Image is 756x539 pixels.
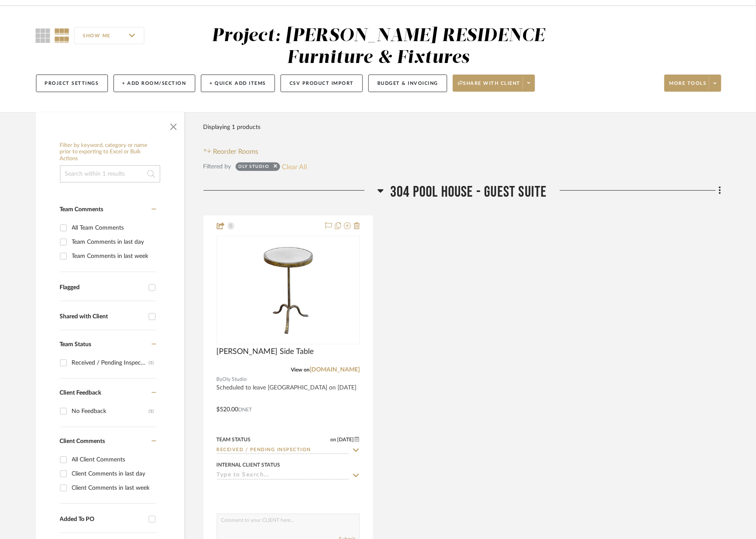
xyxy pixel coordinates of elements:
[291,367,310,372] span: View on
[217,236,359,344] div: 0
[60,165,160,183] input: Search within 1 results
[390,183,547,201] span: 304 Pool House - Guest Suite
[149,356,154,370] div: (1)
[72,453,154,467] div: All Client Comments
[60,142,160,162] h6: Filter by keyword, category or name prior to exporting to Excel or Bulk Actions
[310,367,360,373] a: [DOMAIN_NAME]
[368,75,447,92] button: Budget & Invoicing
[217,347,314,356] span: [PERSON_NAME] Side Table
[281,75,363,92] button: CSV Product Import
[60,313,144,320] div: Shared with Client
[235,237,342,344] img: Tony Side Table
[213,147,258,157] span: Reorder Rooms
[60,390,102,396] span: Client Feedback
[453,75,535,92] button: Share with client
[72,249,154,263] div: Team Comments in last week
[336,437,355,443] span: [DATE]
[217,446,350,455] input: Type to Search…
[165,117,182,134] button: Close
[217,375,223,383] span: By
[60,341,92,347] span: Team Status
[149,404,154,418] div: (1)
[60,284,144,291] div: Flagged
[217,436,251,443] div: Team Status
[72,221,154,235] div: All Team Comments
[217,461,281,469] div: Internal Client Status
[223,375,247,383] span: Oly Studio
[203,147,259,157] button: Reorder Rooms
[72,467,154,481] div: Client Comments in last day
[72,404,149,418] div: No Feedback
[60,516,144,523] div: Added To PO
[72,356,149,370] div: Received / Pending Inspection
[72,235,154,249] div: Team Comments in last day
[114,75,195,92] button: + Add Room/Section
[239,164,269,172] div: Oly Studio
[664,75,721,92] button: More tools
[60,438,105,444] span: Client Comments
[669,80,707,93] span: More tools
[72,481,154,495] div: Client Comments in last week
[217,472,350,480] input: Type to Search…
[282,161,308,172] button: Clear All
[203,119,261,136] div: Displaying 1 products
[36,75,108,92] button: Project Settings
[60,207,104,213] span: Team Comments
[212,27,545,67] div: Project: [PERSON_NAME] RESIDENCE Furniture & Fixtures
[458,80,520,93] span: Share with client
[203,162,231,171] div: Filtered by
[330,437,336,442] span: on
[201,75,275,92] button: + Quick Add Items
